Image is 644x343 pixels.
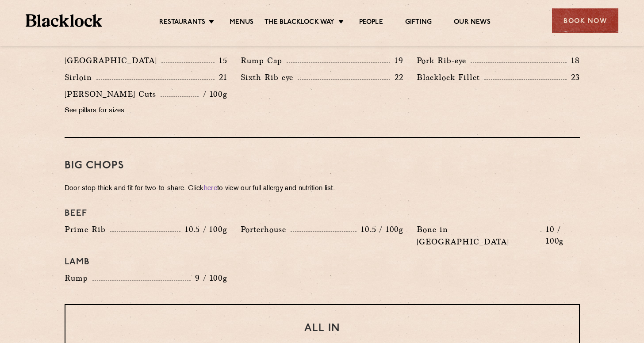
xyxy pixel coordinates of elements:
p: [GEOGRAPHIC_DATA] [65,54,161,67]
p: Blacklock Fillet [417,71,484,84]
a: Restaurants [159,18,205,28]
p: 10 / 100g [541,224,580,247]
p: 23 [567,72,580,83]
p: Prime Rib [65,223,110,236]
p: See pillars for sizes [65,105,227,117]
p: Sirloin [65,71,96,84]
img: BL_Textured_Logo-footer-cropped.svg [26,14,102,27]
p: Door-stop-thick and fit for two-to-share. Click to view our full allergy and nutrition list. [65,183,580,195]
p: 9 / 100g [191,272,227,284]
a: Menus [230,18,253,28]
p: 10.5 / 100g [180,224,227,235]
h4: Lamb [65,257,580,267]
p: Rump Cap [241,54,287,67]
p: [PERSON_NAME] Cuts [65,88,161,100]
h4: Beef [65,208,580,219]
h3: All In [83,323,561,334]
p: Bone in [GEOGRAPHIC_DATA] [417,223,540,248]
p: 18 [567,55,580,66]
p: 15 [215,55,227,66]
h3: Big Chops [65,160,580,171]
a: The Blacklock Way [264,18,334,28]
div: Book Now [552,8,618,33]
p: 22 [390,72,403,83]
p: Rump [65,272,92,284]
p: Sixth Rib-eye [241,71,298,84]
p: 19 [390,55,403,66]
p: 10.5 / 100g [356,224,403,235]
p: Porterhouse [241,223,291,236]
a: Our News [454,18,491,28]
p: / 100g [199,88,227,100]
p: Pork Rib-eye [417,54,471,67]
a: Gifting [405,18,432,28]
a: People [359,18,383,28]
p: 21 [215,72,227,83]
a: here [204,185,217,192]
